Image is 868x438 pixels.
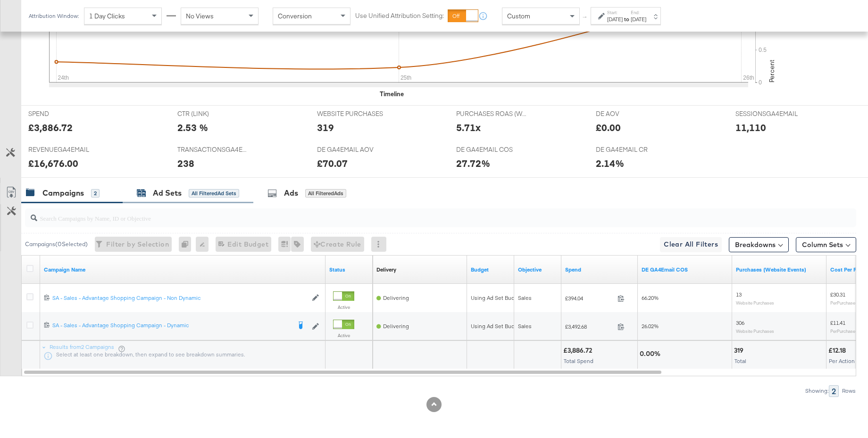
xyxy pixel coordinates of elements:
[596,145,667,154] span: DE GA4EMAIL CR
[642,294,659,301] span: 66.20%
[729,237,789,252] button: Breakdowns
[642,322,659,330] span: 26.02%
[596,109,667,118] span: DE AOV
[471,322,523,330] div: Using Ad Set Budget
[518,294,532,301] span: Sales
[456,157,490,170] div: 27.72%
[734,357,746,364] span: Total
[317,157,348,170] div: £70.07
[796,237,856,252] button: Column Sets
[305,189,346,198] div: All Filtered Ads
[189,189,239,198] div: All Filtered Ad Sets
[177,109,248,118] span: CTR (LINK)
[565,323,614,330] span: £3,492.68
[333,304,354,310] label: Active
[52,294,307,302] div: SA - Sales - Advantage Shopping Campaign - Non Dynamic
[456,121,481,134] div: 5.71x
[177,157,194,170] div: 238
[640,349,663,358] div: 0.00%
[471,266,510,273] a: The maximum amount you're willing to spend on your ads, on average each day or over the lifetime ...
[830,328,855,334] sub: Per Purchase
[317,109,388,118] span: WEBSITE PURCHASES
[383,322,409,330] span: Delivering
[829,385,839,397] div: 2
[829,357,855,364] span: Per Action
[44,266,322,273] a: Your campaign name.
[507,12,530,20] span: Custom
[52,322,291,329] div: SA - Sales - Advantage Shopping Campaign - Dynamic
[830,291,845,298] span: £30.31
[564,357,593,364] span: Total Spend
[28,13,79,19] div: Attribution Window:
[565,266,634,273] a: The total amount spent to date.
[660,237,722,252] button: Clear All Filters
[581,16,590,19] span: ↑
[518,322,532,330] span: Sales
[828,346,849,355] div: £12.18
[376,266,396,273] div: Delivery
[28,121,73,134] div: £3,886.72
[471,294,523,302] div: Using Ad Set Budget
[177,145,248,154] span: TRANSACTIONSGA4EMAIL
[736,328,774,334] sub: Website Purchases
[607,9,623,16] label: Start:
[734,346,746,355] div: 319
[28,109,99,118] span: SPEND
[317,145,388,154] span: DE GA4EMAIL AOV
[355,11,444,20] label: Use Unified Attribution Setting:
[736,291,742,298] span: 13
[642,266,728,273] a: DE NET COS GA4Email
[37,205,780,223] input: Search Campaigns by Name, ID or Objective
[830,300,855,306] sub: Per Purchase
[518,266,558,273] a: Your campaign's objective.
[631,9,646,16] label: End:
[52,322,291,331] a: SA - Sales - Advantage Shopping Campaign - Dynamic
[28,157,78,170] div: £16,676.00
[380,90,404,99] div: Timeline
[768,60,776,83] text: Percent
[736,319,744,326] span: 306
[736,300,774,306] sub: Website Purchases
[736,266,823,273] a: The number of times a purchase was made tracked by your Custom Audience pixel on your website aft...
[284,188,298,198] div: Ads
[842,388,856,394] div: Rows
[735,121,766,134] div: 11,110
[805,388,829,394] div: Showing:
[52,294,307,302] a: SA - Sales - Advantage Shopping Campaign - Non Dynamic
[153,188,182,198] div: Ad Sets
[664,239,718,250] span: Clear All Filters
[383,294,409,301] span: Delivering
[25,240,88,248] div: Campaigns ( 0 Selected)
[89,12,125,20] span: 1 Day Clicks
[830,319,845,326] span: £11.41
[596,121,621,134] div: £0.00
[596,157,624,170] div: 2.14%
[376,266,396,273] a: Reflects the ability of your Ad Campaign to achieve delivery based on ad states, schedule and bud...
[607,16,623,23] div: [DATE]
[333,332,354,339] label: Active
[179,237,196,252] div: 0
[456,145,527,154] span: DE GA4EMAIL COS
[186,12,214,20] span: No Views
[329,266,369,273] a: Shows the current state of your Ad Campaign.
[177,121,208,134] div: 2.53 %
[631,16,646,23] div: [DATE]
[623,16,631,23] strong: to
[735,109,806,118] span: SESSIONSGA4EMAIL
[278,12,312,20] span: Conversion
[565,295,614,302] span: £394.04
[456,109,527,118] span: PURCHASES ROAS (WEBSITE EVENTS)
[28,145,99,154] span: REVENUEGA4EMAIL
[91,189,100,198] div: 2
[317,121,334,134] div: 319
[42,188,84,198] div: Campaigns
[563,346,595,355] div: £3,886.72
